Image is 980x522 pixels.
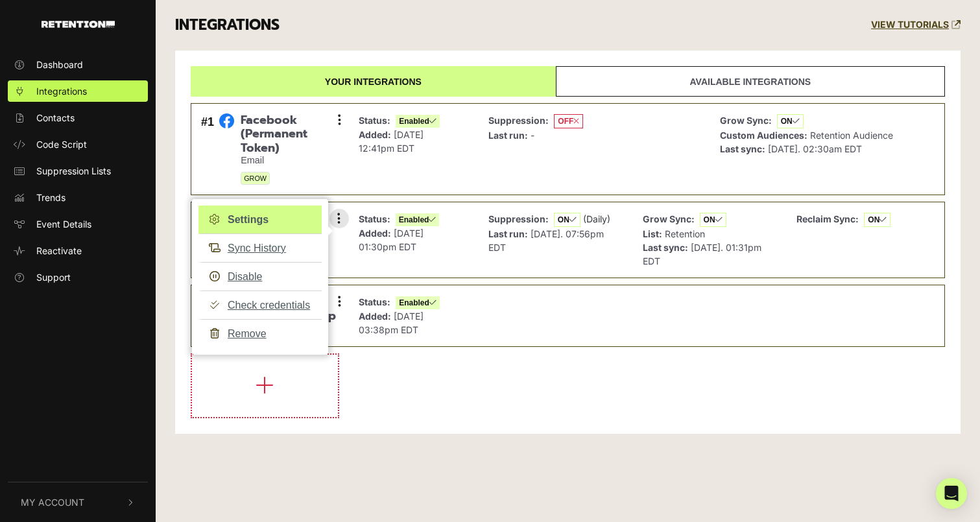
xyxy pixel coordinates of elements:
span: Facebook (Permanent Token) [241,113,339,156]
span: Trends [36,191,66,204]
span: Retention [665,228,705,239]
span: GROW [241,172,270,185]
a: Event Details [8,213,148,235]
span: ON [700,213,726,227]
strong: Last sync: [643,242,688,253]
a: Dashboard [8,54,148,75]
span: ON [554,213,580,227]
a: Code Script [8,134,148,155]
span: [DATE]. 01:31pm EDT [643,242,761,267]
a: Your integrations [191,66,556,97]
strong: Grow Sync: [720,115,772,126]
span: [DATE]. 02:30am EDT [768,143,862,154]
span: ON [777,114,804,128]
a: Suppression Lists [8,160,148,182]
strong: Status: [359,296,390,307]
span: Dashboard [36,58,83,71]
span: [DATE]. 07:56pm EDT [488,228,604,253]
strong: Status: [359,115,390,126]
button: My Account [8,482,148,522]
strong: List: [643,228,662,239]
span: Enabled [396,296,440,309]
span: Support [36,270,71,284]
h3: INTEGRATIONS [175,16,280,34]
span: [DATE] 12:41pm EDT [359,129,424,154]
a: Contacts [8,107,148,128]
a: Available integrations [556,66,945,97]
span: OFF [554,114,583,128]
strong: Last run: [488,130,528,141]
a: Remove [198,319,322,348]
span: Enabled [396,115,440,128]
span: Reactivate [36,244,82,257]
div: Open Intercom Messenger [936,478,967,509]
span: Suppression Lists [36,164,111,178]
span: - [531,130,534,141]
span: Enabled [396,213,440,226]
strong: Custom Audiences: [720,130,807,141]
strong: Grow Sync: [643,213,695,224]
a: Disable [198,262,322,291]
img: Retention.com [42,21,115,28]
a: Reactivate [8,240,148,261]
strong: Reclaim Sync: [796,213,859,224]
strong: Added: [359,228,391,239]
strong: Status: [359,213,390,224]
strong: Suppression: [488,115,549,126]
span: Code Script [36,137,87,151]
span: My Account [21,495,84,509]
span: Integrations [36,84,87,98]
a: Check credentials [198,291,322,320]
span: Retention Audience [810,130,893,141]
span: ON [864,213,890,227]
a: Trends [8,187,148,208]
span: Contacts [36,111,75,125]
div: #1 [201,113,214,185]
img: Facebook (Permanent Token) [219,113,234,128]
strong: Last run: [488,228,528,239]
strong: Added: [359,311,391,322]
a: VIEW TUTORIALS [871,19,961,30]
span: Event Details [36,217,91,231]
a: Support [8,267,148,288]
span: (Daily) [583,213,610,224]
small: Email [241,155,339,166]
a: Sync History [198,233,322,263]
a: Integrations [8,80,148,102]
strong: Suppression: [488,213,549,224]
strong: Added: [359,129,391,140]
a: Settings [198,206,322,234]
strong: Last sync: [720,143,765,154]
